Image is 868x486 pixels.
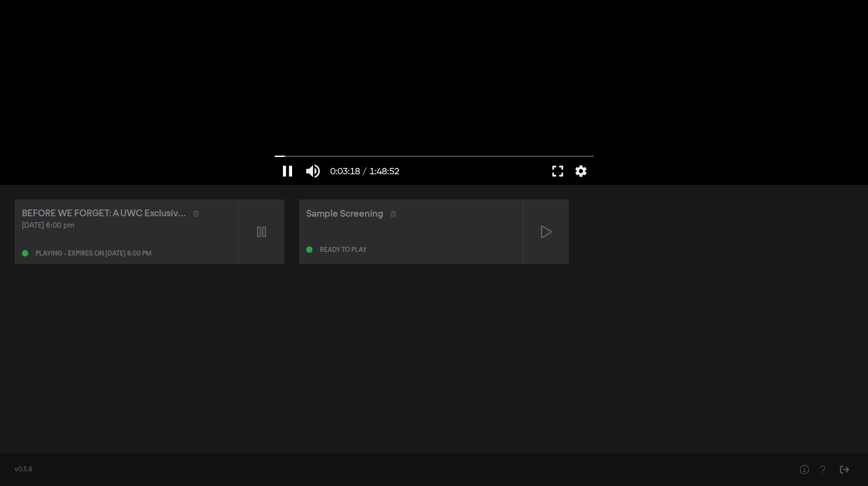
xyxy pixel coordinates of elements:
[813,460,832,479] button: Help
[795,460,813,479] button: Help
[275,157,300,185] button: Pause
[570,157,591,185] button: More settings
[36,251,151,257] div: Playing - expires on [DATE] 6:00 pm
[306,207,383,221] div: Sample Screening
[300,157,326,185] button: Mute
[22,220,231,231] div: [DATE] 6:00 pm
[320,247,367,253] div: Ready to play
[835,460,853,479] button: Sign Out
[326,157,404,185] button: 0:03:18 / 1:48:52
[15,465,777,475] div: v0.5.8
[545,157,570,185] button: Full screen
[22,207,186,220] div: BEFORE WE FORGET: A UWC Exclusive License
